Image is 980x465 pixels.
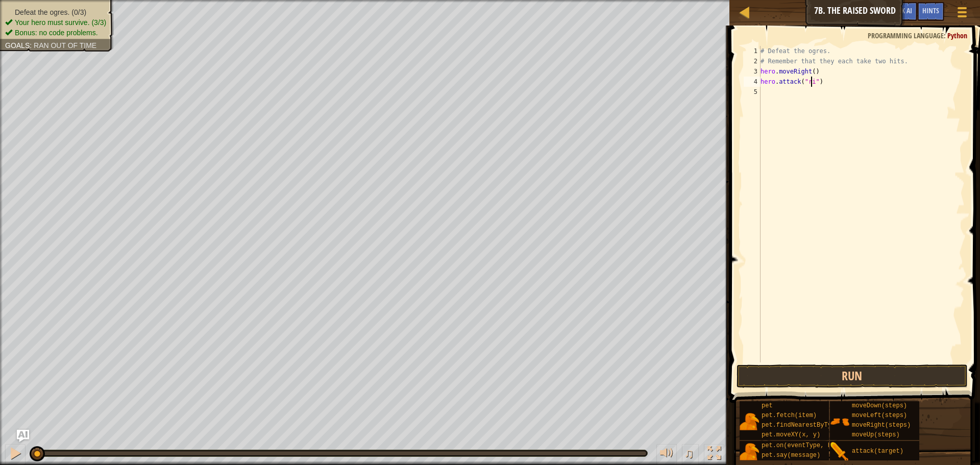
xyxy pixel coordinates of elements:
[30,41,34,50] span: :
[852,422,911,429] span: moveRight(steps)
[740,442,759,461] img: portrait.png
[830,412,849,431] img: portrait.png
[944,31,947,40] span: :
[34,41,96,50] span: Ran out of time
[15,29,98,37] span: Bonus: no code problems.
[762,412,817,419] span: pet.fetch(item)
[852,412,907,419] span: moveLeft(steps)
[852,448,903,455] span: attack(target)
[762,431,820,438] span: pet.moveXY(x, y)
[868,31,944,40] span: Programming language
[762,402,773,409] span: pet
[17,430,29,442] button: Ask AI
[949,2,975,26] button: Show game menu
[744,46,761,56] div: 1
[744,56,761,66] div: 2
[762,442,857,449] span: pet.on(eventType, handler)
[852,431,900,438] span: moveUp(steps)
[895,6,912,15] span: Ask AI
[5,17,106,28] li: Your hero must survive.
[947,31,967,40] span: Python
[5,28,106,38] li: Bonus: no code problems.
[704,444,724,465] button: Toggle fullscreen
[922,6,939,15] span: Hints
[737,364,968,388] button: Run
[890,2,917,21] button: Ask AI
[656,444,677,465] button: Adjust volume
[684,446,694,461] span: ♫
[852,402,907,409] span: moveDown(steps)
[744,66,761,77] div: 3
[740,412,759,431] img: portrait.png
[682,444,699,465] button: ♫
[5,41,30,50] span: Goals
[5,7,106,17] li: Defeat the ogres.
[5,444,26,465] button: Ctrl + P: Pause
[744,77,761,87] div: 4
[15,8,86,16] span: Defeat the ogres. (0/3)
[830,442,849,461] img: portrait.png
[15,18,106,27] span: Your hero must survive. (3/3)
[762,422,861,429] span: pet.findNearestByType(type)
[744,87,761,97] div: 5
[762,452,820,459] span: pet.say(message)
